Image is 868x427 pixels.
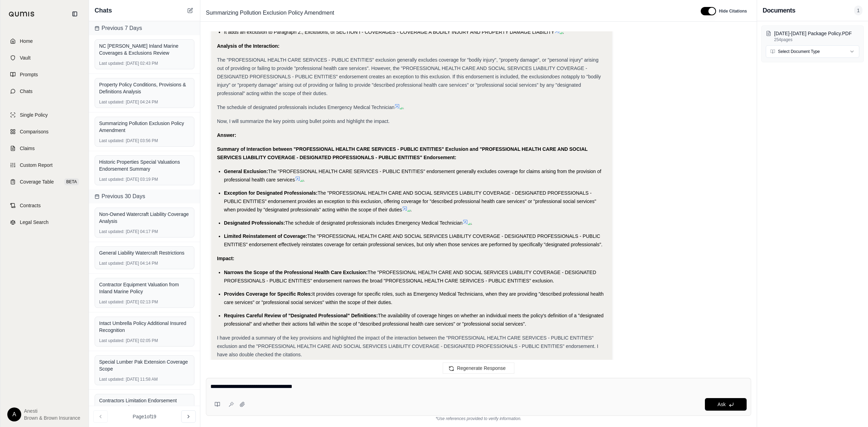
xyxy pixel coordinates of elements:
a: Single Policy [5,107,85,123]
span: Brown & Brown Insurance [24,414,80,421]
span: Single Policy [20,111,48,118]
span: Chats [20,88,33,95]
span: 1 [854,6,862,15]
span: Last updated: [99,177,124,182]
button: Regenerate Response [443,363,514,374]
span: Designated Professionals: [224,220,285,226]
p: 254 pages [774,37,859,42]
span: Regenerate Response [457,365,506,371]
span: The "PROFESSIONAL HEALTH CARE AND SOCIAL SERVICES LIABILITY COVERAGE - DESIGNATED PROFESSIONALS -... [224,233,603,247]
strong: Impact: [217,256,234,261]
a: Vault [5,50,85,65]
span: Last updated: [99,61,124,66]
div: Intact Umbrella Policy Additional Insured Recognition [99,320,190,334]
div: Special Lumber Pak Extension Coverage Scope [99,358,190,372]
a: Comparisons [5,124,85,139]
span: BETA [64,178,79,185]
a: Claims [5,141,85,156]
span: The "PROFESSIONAL HEALTH CARE AND SOCIAL SERVICES LIABILITY COVERAGE - DESIGNATED PROFESSIONALS -... [224,190,596,212]
div: Edit Title [203,7,692,18]
span: Last updated: [99,229,124,234]
span: Vault [20,54,31,61]
span: apply to "bodily injury" or "property damage" arising out of providing or failing to provide "des... [217,74,601,96]
div: NC [PERSON_NAME] Inland Marine Coverages & Exclusions Review [99,42,190,56]
div: Previous 7 Days [89,21,200,35]
span: General Exclusion: [224,169,268,174]
a: Home [5,33,85,49]
div: Property Policy Conditions, Provisions & Definitions Analysis [99,81,190,95]
span: Comparisons [20,128,48,135]
span: It provides coverage for specific roles, such as Emergency Medical Technicians, when they are pro... [224,291,604,305]
span: The "PROFESSIONAL HEALTH CARE SERVICES - PUBLIC ENTITIES" exclusion generally excludes coverage f... [217,57,598,79]
div: *Use references provided to verify information. [206,416,751,421]
span: Last updated: [99,338,124,343]
span: Last updated: [99,261,124,266]
span: Narrows the Scope of the Professional Health Care Exclusion: [224,270,368,275]
a: Contracts [5,198,85,213]
span: Last updated: [99,99,124,105]
button: [DATE]-[DATE] Package Policy.PDF254pages [766,30,859,42]
span: . [303,177,305,183]
a: Legal Search [5,215,85,230]
div: [DATE] 04:17 PM [99,229,190,234]
button: Ask [705,398,747,411]
span: Now, I will summarize the key points using bullet points and highlight the impact. [217,118,389,124]
strong: Analysis of the Interaction: [217,43,280,49]
a: Chats [5,84,85,99]
a: Custom Report [5,157,85,173]
span: The schedule of designated professionals includes Emergency Medical Technician [217,104,394,110]
span: Ask [717,402,725,407]
span: Contracts [20,202,41,209]
div: General Liability Watercraft Restrictions [99,249,190,256]
span: I have provided a summary of the key provisions and highlighted the impact of the interaction bet... [217,335,598,357]
strong: Answer: [217,132,236,138]
span: Chats [95,6,112,15]
span: It adds an exclusion to Paragraph 2., Exclusions, of SECTION I - COVERAGES - COVERAGE A BODILY IN... [224,29,554,35]
strong: Summary of Interaction between "PROFESSIONAL HEALTH CARE SERVICES - PUBLIC ENTITIES" Exclusion an... [217,146,588,160]
span: The "PROFESSIONAL HEALTH CARE AND SOCIAL SERVICES LIABILITY COVERAGE - DESIGNATED PROFESSIONALS -... [224,270,596,284]
div: [DATE] 11:58 AM [99,376,190,382]
div: [DATE] 03:56 PM [99,138,190,143]
div: Contractors Limitation Endorsement Summary and Impact [99,397,190,411]
button: Collapse sidebar [69,8,80,20]
div: Contractor Equipment Valuation from Inland Marine Policy [99,281,190,295]
div: Previous 30 Days [89,189,200,203]
span: Home [20,38,33,45]
a: Coverage TableBETA [5,174,85,189]
span: The availability of coverage hinges on whether an individual meets the policy's definition of a "... [224,313,604,327]
span: Page 1 of 19 [133,413,156,420]
span: The schedule of designated professionals includes Emergency Medical Technician [285,220,463,226]
h3: Documents [763,6,795,15]
em: does not [549,74,568,79]
span: Claims [20,145,35,152]
button: New Chat [186,6,194,15]
span: . [403,104,404,110]
span: Coverage Table [20,178,54,185]
div: [DATE] 02:05 PM [99,338,190,343]
span: Last updated: [99,138,124,143]
span: The "PROFESSIONAL HEALTH CARE SERVICES - PUBLIC ENTITIES" endorsement generally excludes coverage... [224,169,601,183]
span: . [471,220,472,226]
span: . [410,207,412,212]
span: Prompts [20,71,38,78]
span: Anesti [24,407,80,414]
div: A [7,407,21,421]
div: [DATE] 04:14 PM [99,261,190,266]
span: Exception for Designated Professionals: [224,190,318,196]
span: Legal Search [20,219,49,226]
span: Provides Coverage for Specific Roles: [224,291,312,297]
div: [DATE] 02:13 PM [99,299,190,305]
span: Limited Reinstatement of Coverage: [224,233,307,239]
span: Requires Careful Review of "Designated Professional" Definitions: [224,313,378,318]
span: Summarizing Pollution Exclusion Policy Amendment [203,7,337,18]
div: Summarizing Pollution Exclusion Policy Amendment [99,120,190,134]
p: 2024-2025 Package Policy.PDF [774,30,859,37]
a: Prompts [5,67,85,82]
span: Last updated: [99,376,124,382]
span: Hide Citations [719,8,747,14]
span: Custom Report [20,162,53,169]
div: Historic Properties Special Valuations Endorsement Summary [99,158,190,172]
div: [DATE] 04:24 PM [99,99,190,105]
div: [DATE] 02:43 PM [99,61,190,66]
img: Qumis Logo [9,11,35,17]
